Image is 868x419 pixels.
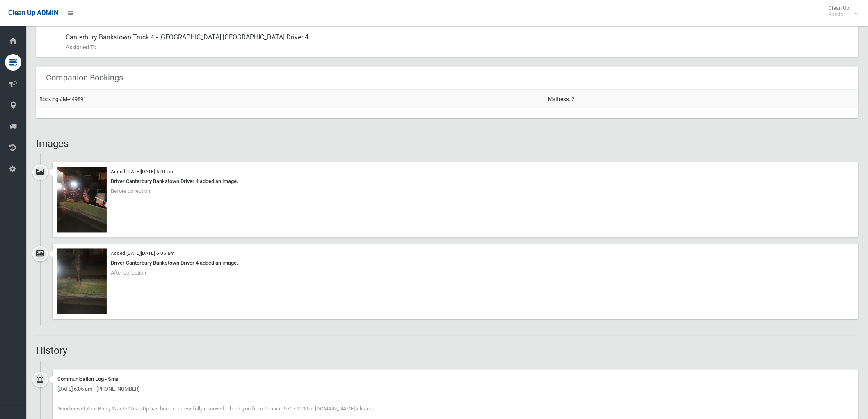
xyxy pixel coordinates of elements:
[66,42,852,52] small: Assigned To
[545,90,858,108] td: Mattress: 2
[111,251,174,256] small: Added [DATE][DATE] 6:05 am
[825,5,858,17] span: Clean Up
[57,167,107,233] img: 2025-03-3106.00.338678489013051166244.jpg
[36,346,858,356] h2: History
[8,9,58,17] span: Clean Up ADMIN
[57,375,853,385] div: Communication Log - Sms
[57,177,853,187] div: Driver Canterbury Bankstown Driver 4 added an image.
[829,11,850,17] small: Admin
[36,70,133,86] header: Companion Bookings
[111,188,150,195] span: Before collection
[66,27,852,57] div: Canterbury Bankstown Truck 4 - [GEOGRAPHIC_DATA] [GEOGRAPHIC_DATA] Driver 4
[57,385,853,394] div: [DATE] 6:05 am - [PHONE_NUMBER]
[57,259,853,268] div: Driver Canterbury Bankstown Driver 4 added an image.
[39,96,86,102] a: Booking #M-449891
[57,249,107,314] img: 2025-03-3106.04.559046214255420216800.jpg
[111,169,174,175] small: Added [DATE][DATE] 6:01 am
[57,406,375,412] span: Good news! Your Bulky Waste Clean Up has been successfully removed. Thank you from Council. 9707 ...
[111,270,146,276] span: After collection
[36,138,858,149] h2: Images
